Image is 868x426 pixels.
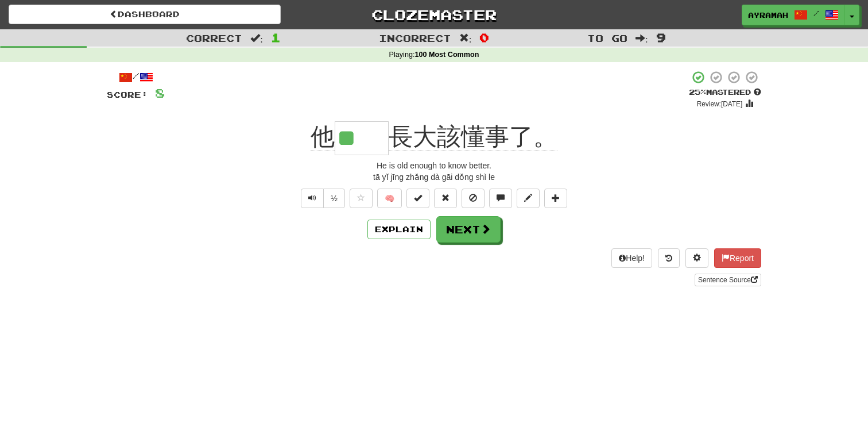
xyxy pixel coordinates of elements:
[813,9,819,17] span: /
[459,33,472,43] span: :
[742,5,845,25] a: ayramah /
[250,33,263,43] span: :
[414,51,479,59] strong: 100 Most Common
[299,189,345,208] div: Text-to-speech controls
[301,189,324,208] button: Play sentence audio (ctl+space)
[379,32,451,44] span: Incorrect
[748,10,788,20] span: ayramah
[635,33,648,43] span: :
[697,100,743,108] small: Review: [DATE]
[517,189,540,208] button: Edit sentence (alt+d)
[689,87,761,98] div: Mastered
[587,32,627,44] span: To go
[714,248,761,268] button: Report
[155,86,165,100] span: 8
[377,189,402,208] button: 🧠
[611,248,652,268] button: Help!
[350,189,373,208] button: Favorite sentence (alt+f)
[689,87,706,97] span: 25 %
[107,90,148,99] span: Score:
[489,189,512,208] button: Discuss sentence (alt+u)
[656,30,666,44] span: 9
[389,123,557,151] span: 長大該懂事了。
[462,189,485,208] button: Ignore sentence (alt+i)
[311,123,335,151] span: 他
[271,30,281,44] span: 1
[9,5,281,24] a: Dashboard
[107,70,165,85] div: /
[107,160,761,171] div: He is old enough to know better.
[186,32,242,44] span: Correct
[323,189,345,208] button: ½
[436,216,501,243] button: Next
[434,189,457,208] button: Reset to 0% Mastered (alt+r)
[695,274,761,286] a: Sentence Source
[544,189,567,208] button: Add to collection (alt+a)
[367,220,431,239] button: Explain
[479,30,489,44] span: 0
[298,5,570,25] a: Clozemaster
[658,248,680,268] button: Round history (alt+y)
[107,171,761,183] div: tā yǐ jīng zhǎng dà gāi dǒng shì le
[406,189,429,208] button: Set this sentence to 100% Mastered (alt+m)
